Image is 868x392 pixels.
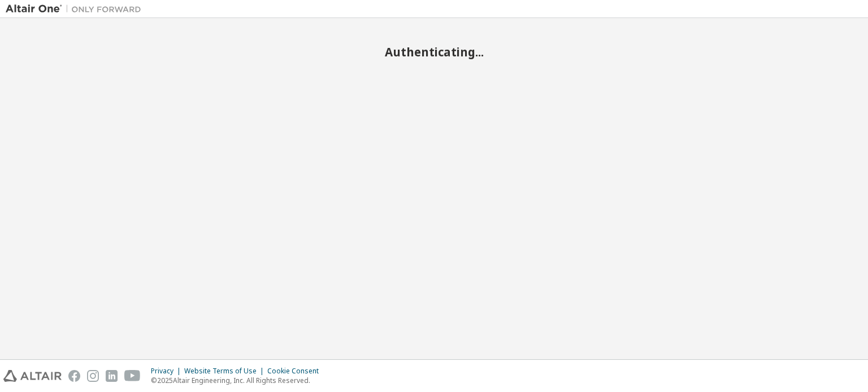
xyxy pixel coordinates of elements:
[87,370,99,382] img: instagram.svg
[267,367,325,376] div: Cookie Consent
[3,370,62,382] img: altair_logo.svg
[151,376,325,385] p: © 2025 Altair Engineering, Inc. All Rights Reserved.
[124,370,141,382] img: youtube.svg
[151,367,184,376] div: Privacy
[6,45,862,59] h2: Authenticating...
[68,370,80,382] img: facebook.svg
[184,367,267,376] div: Website Terms of Use
[106,370,118,382] img: linkedin.svg
[6,3,147,15] img: Altair One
